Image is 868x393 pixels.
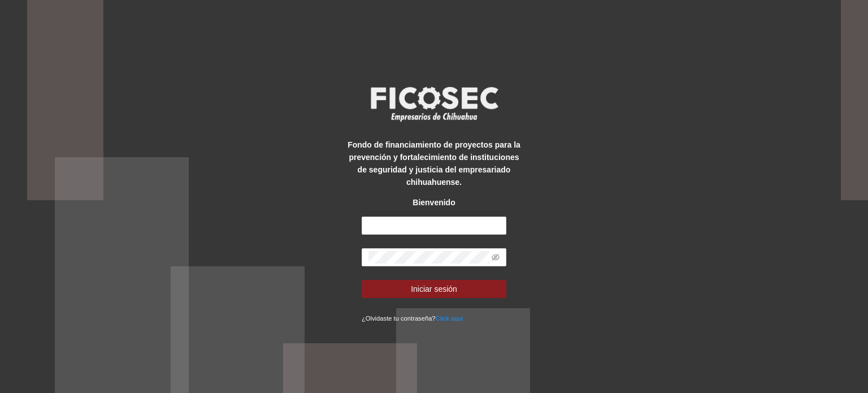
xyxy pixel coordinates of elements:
[363,83,505,125] img: logo
[436,315,463,322] a: Click aqui
[362,315,463,322] small: ¿Olvidaste tu contraseña?
[348,140,520,187] strong: Fondo de financiamiento de proyectos para la prevención y fortalecimiento de instituciones de seg...
[411,283,457,295] span: Iniciar sesión
[362,280,506,298] button: Iniciar sesión
[413,198,455,207] strong: Bienvenido
[492,253,500,261] span: eye-invisible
